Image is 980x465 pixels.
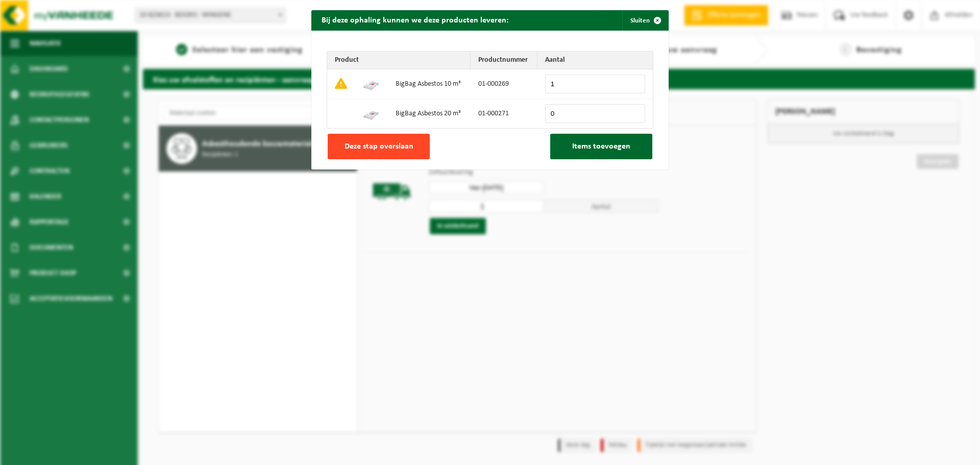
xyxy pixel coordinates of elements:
img: 01-000269 [363,75,379,91]
h2: Bij deze ophaling kunnen we deze producten leveren: [311,10,519,30]
span: Deze stap overslaan [345,142,413,151]
button: Items toevoegen [550,134,652,159]
th: Aantal [537,52,653,69]
th: Product [327,52,471,69]
button: Deze stap overslaan [328,134,430,159]
td: BigBag Asbestos 10 m³ [388,69,471,99]
button: Sluiten [622,10,668,31]
span: Items toevoegen [572,142,630,151]
td: 01-000271 [471,99,537,128]
td: 01-000269 [471,69,537,99]
th: Productnummer [471,52,537,69]
td: BigBag Asbestos 20 m³ [388,99,471,128]
img: 01-000271 [363,105,379,121]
